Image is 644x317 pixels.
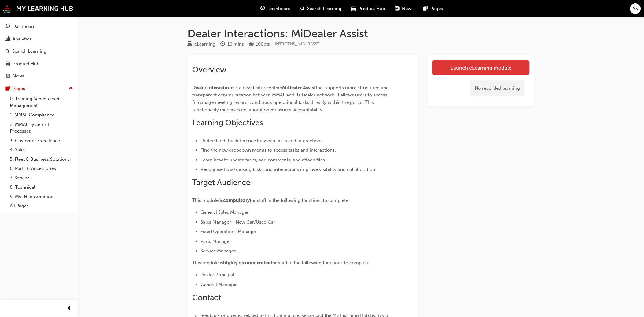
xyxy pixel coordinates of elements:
a: 1. MMAL Compliance [7,110,75,120]
a: All Pages [7,201,75,211]
span: that supports more structured and transparent communication between MMAL and its Dealer network. ... [192,85,390,112]
span: Learning Objectives [192,118,263,127]
span: car-icon [351,5,356,13]
a: Product Hub [2,58,75,70]
span: search-icon [301,5,305,13]
div: 100 pts [256,41,270,48]
a: Analytics [2,33,75,45]
h1: Dealer Interactions: MiDealer Assist [187,27,535,40]
span: Find the new dropdown menus to access tasks and interactions. [201,147,336,153]
span: Sales Manager - New Car/Used Car [201,219,275,225]
span: This module is [192,198,223,203]
a: 3. Customer Excellence [7,136,75,145]
a: search-iconSearch Learning [296,2,347,15]
span: Learning resource code [275,41,319,47]
span: learningResourceType_ELEARNING-icon [187,42,192,47]
span: Dealer Interactions [192,85,234,90]
span: Dealer Principal [201,272,234,277]
span: Dashboard [268,5,291,12]
span: news-icon [395,5,400,13]
a: car-iconProduct Hub [347,2,390,15]
a: Dashboard [2,21,75,32]
a: 0. Training Schedules & Management [7,94,75,110]
button: Pages [2,83,75,94]
div: Analytics [13,36,31,43]
div: No recorded learning [470,80,525,96]
span: chart-icon [6,36,10,42]
a: 8. Technical [7,183,75,192]
span: pages-icon [6,86,10,92]
div: News [13,73,24,80]
span: Fixed Operations Manager [201,229,256,234]
img: mmal [3,5,73,13]
span: This module is [192,260,223,266]
span: Pages [431,5,443,12]
div: 10 mins [227,41,244,48]
a: pages-iconPages [419,2,448,15]
a: Search Learning [2,46,75,57]
span: compulsory [223,198,250,203]
div: Search Learning [12,48,46,55]
span: guage-icon [6,24,10,29]
span: highly recommended [223,260,271,266]
a: news-iconNews [390,2,419,15]
a: News [2,70,75,82]
span: podium-icon [249,42,253,47]
span: search-icon [6,49,10,54]
a: Launch eLearning module [432,60,530,75]
span: General Manager [201,282,237,287]
span: up-icon [69,85,73,92]
span: Recognise how tracking tasks and interactions improve visibility and collaboration. [201,167,376,172]
button: YS [630,3,641,14]
a: 6. Parts & Accessories [7,164,75,173]
span: for staff in the following functions to complete: [250,198,349,203]
span: is a new feature within [234,85,282,90]
span: Contact [192,293,221,302]
div: Type [187,40,215,48]
div: Product Hub [13,60,39,67]
span: Overview [192,65,226,74]
div: Dashboard [13,23,36,30]
span: Search Learning [307,5,342,12]
span: pages-icon [424,5,428,13]
span: YS [633,5,638,12]
span: for staff in the following functions to complete: [271,260,370,266]
span: Service Manager [201,248,236,254]
span: Parts Manager [201,239,231,244]
div: Points [249,40,270,48]
span: News [402,5,414,12]
span: Understand the difference between tasks and interactions. [201,138,324,143]
a: 2. MMAL Systems & Processes [7,120,75,136]
div: Pages [13,85,25,92]
a: 5. Fleet & Business Solutions [7,155,75,164]
a: 7. Service [7,173,75,183]
a: 9. MyLH Information [7,192,75,202]
a: guage-iconDashboard [256,2,296,15]
span: MiDealer Assist [282,85,316,90]
div: eLearning [194,41,215,48]
button: DashboardAnalyticsSearch LearningProduct HubNews [2,20,75,83]
span: car-icon [6,61,10,67]
div: Duration [220,40,244,48]
span: prev-icon [67,305,72,312]
span: news-icon [6,74,10,79]
span: clock-icon [220,42,225,47]
a: 4. Sales [7,145,75,155]
span: guage-icon [261,5,265,13]
span: Learn how to update tasks, add comments, and attach files. [201,157,326,163]
span: General Sales Manager [201,209,249,215]
span: Target Audience [192,178,250,187]
span: Product Hub [359,5,385,12]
